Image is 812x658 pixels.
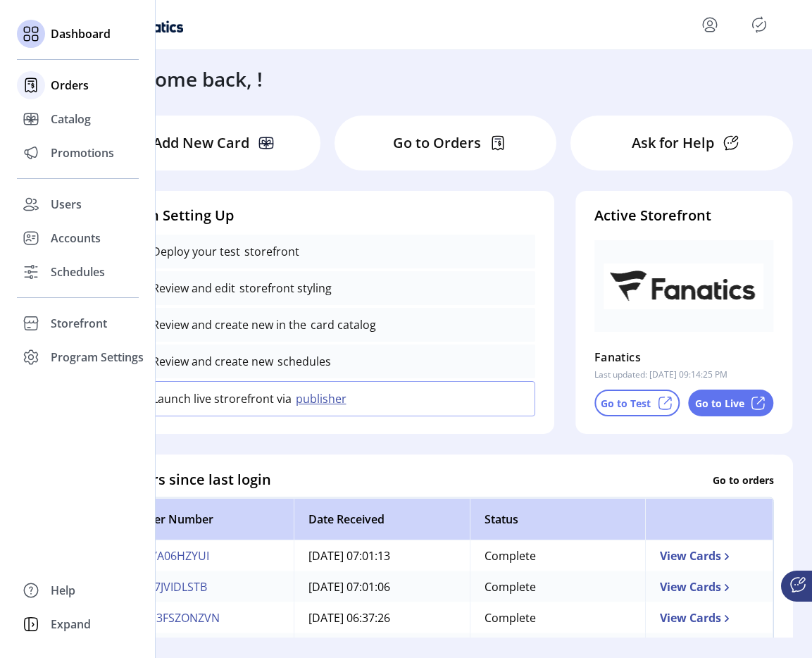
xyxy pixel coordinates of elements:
p: Go to Live [695,396,744,411]
td: I3DYA06HZYUI [118,540,294,571]
td: K7M3FSZONZVN [118,602,294,633]
p: schedules [273,353,331,370]
h4: Active Storefront [594,205,774,226]
span: Users [51,196,82,213]
p: Ask for Help [632,132,714,154]
p: Review and create new [152,353,273,370]
span: Expand [51,616,91,633]
td: Complete [470,571,646,602]
p: Go to orders [713,472,774,487]
p: Review and create new in the [152,316,306,333]
td: View Cards [645,571,773,602]
td: Complete [470,540,646,571]
p: Launch live strorefront via [152,390,292,407]
span: Accounts [51,230,101,247]
button: Publisher Panel [748,13,770,36]
p: Add New Card [153,132,249,154]
span: Catalog [51,111,91,128]
th: Date Received [294,498,470,540]
td: [DATE] 06:37:26 [294,602,470,633]
span: Promotions [51,144,114,161]
h3: Welcome back, ! [110,64,263,94]
button: menu [699,13,721,36]
td: View Cards [645,540,773,571]
span: Storefront [51,315,107,332]
p: Go to Orders [393,132,481,154]
span: Orders [51,77,89,94]
td: 8N07JVIDLSTB [118,571,294,602]
p: Go to Test [601,396,651,411]
td: View Cards [645,602,773,633]
p: Last updated: [DATE] 09:14:25 PM [594,368,727,381]
th: Order Number [118,498,294,540]
p: storefront styling [235,280,332,297]
button: publisher [292,390,355,407]
td: [DATE] 07:01:13 [294,540,470,571]
h4: Orders since last login [118,469,271,490]
th: Status [470,498,646,540]
p: storefront [240,243,299,260]
p: Deploy your test [152,243,240,260]
p: Review and edit [152,280,235,297]
td: Complete [470,602,646,633]
span: Dashboard [51,25,111,42]
span: Program Settings [51,349,144,366]
span: Schedules [51,263,105,280]
span: Help [51,582,75,599]
h4: Finish Setting Up [118,205,535,226]
p: Fanatics [594,346,641,368]
td: [DATE] 07:01:06 [294,571,470,602]
p: card catalog [306,316,376,333]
